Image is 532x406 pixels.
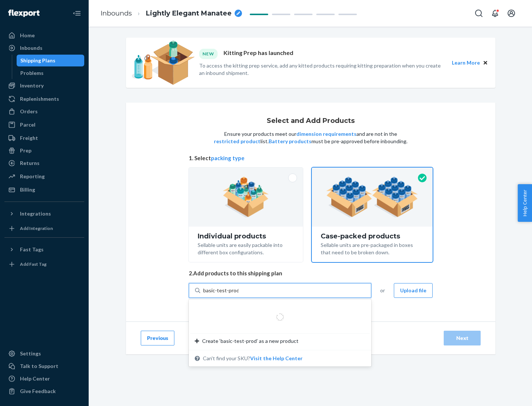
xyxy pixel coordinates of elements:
[4,157,84,169] a: Returns
[20,261,47,267] div: Add Fast Tag
[4,145,84,156] a: Prep
[321,240,424,256] div: Sellable units are pre-packaged in boxes that need to be broken down.
[213,130,408,145] p: Ensure your products meet our and are not in the list. must be pre-approved before inbounding.
[4,42,84,54] a: Inbounds
[250,355,303,362] button: Create ‘basic-test-prod’ as a new productCan't find your SKU?
[4,30,84,41] a: Home
[481,59,490,67] button: Close
[444,331,481,345] button: Next
[4,360,84,372] a: Talk to Support
[202,337,299,345] span: Create ‘basic-test-prod’ as a new product
[69,6,84,21] button: Close Navigation
[20,173,45,180] div: Reporting
[20,375,50,382] div: Help Center
[4,208,84,220] button: Integrations
[198,240,294,256] div: Sellable units are easily packable into different box configurations.
[20,57,55,64] div: Shipping Plans
[17,55,85,66] a: Shipping Plans
[452,59,480,67] button: Learn More
[471,6,486,21] button: Open Search Box
[224,49,293,59] p: Kitting Prep has launched
[4,258,84,270] a: Add Fast Tag
[20,121,35,128] div: Parcel
[4,119,84,131] a: Parcel
[20,362,58,370] div: Talk to Support
[20,82,44,89] div: Inventory
[394,283,433,298] button: Upload file
[20,108,38,115] div: Orders
[211,154,245,162] button: packing type
[95,3,248,24] ol: breadcrumbs
[20,186,35,193] div: Billing
[4,385,84,397] button: Give Feedback
[20,134,38,142] div: Freight
[189,154,433,162] span: 1. Select
[4,106,84,117] a: Orders
[296,130,357,138] button: dimension requirements
[146,9,232,18] span: Lightly Elegant Manatee
[504,6,519,21] button: Open account menu
[4,80,84,92] a: Inventory
[223,177,269,217] img: individual-pack.facf35554cb0f1810c75b2bd6df2d64e.png
[269,138,311,145] button: Battery products
[20,44,42,52] div: Inbounds
[20,350,41,357] div: Settings
[321,233,424,240] div: Case-packed products
[4,132,84,144] a: Freight
[20,246,44,253] div: Fast Tags
[203,287,239,294] input: Create ‘basic-test-prod’ as a new productCan't find your SKU?Visit the Help Center
[17,67,85,79] a: Problems
[20,147,31,154] div: Prep
[450,334,474,342] div: Next
[20,95,59,103] div: Replenishments
[214,138,260,145] button: restricted product
[518,184,532,222] button: Help Center
[488,6,502,21] button: Open notifications
[20,210,51,217] div: Integrations
[380,287,385,294] span: or
[4,348,84,359] a: Settings
[4,223,84,234] a: Add Integration
[20,388,56,395] div: Give Feedback
[203,355,303,362] span: Can't find your SKU?
[199,62,445,77] p: To access the kitting prep service, add any kitted products requiring kitting preparation when yo...
[141,331,174,345] button: Previous
[4,373,84,385] a: Help Center
[4,171,84,182] a: Reporting
[198,233,294,240] div: Individual products
[20,69,44,77] div: Problems
[4,93,84,105] a: Replenishments
[20,159,40,167] div: Returns
[20,32,35,39] div: Home
[8,10,40,17] img: Flexport logo
[267,117,355,125] h1: Select and Add Products
[4,184,84,196] a: Billing
[326,177,418,217] img: case-pack.59cecea509d18c883b923b81aeac6d0b.png
[100,9,132,17] a: Inbounds
[4,244,84,255] button: Fast Tags
[189,269,433,277] span: 2. Add products to this shipping plan
[199,49,218,59] div: NEW
[20,225,53,231] div: Add Integration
